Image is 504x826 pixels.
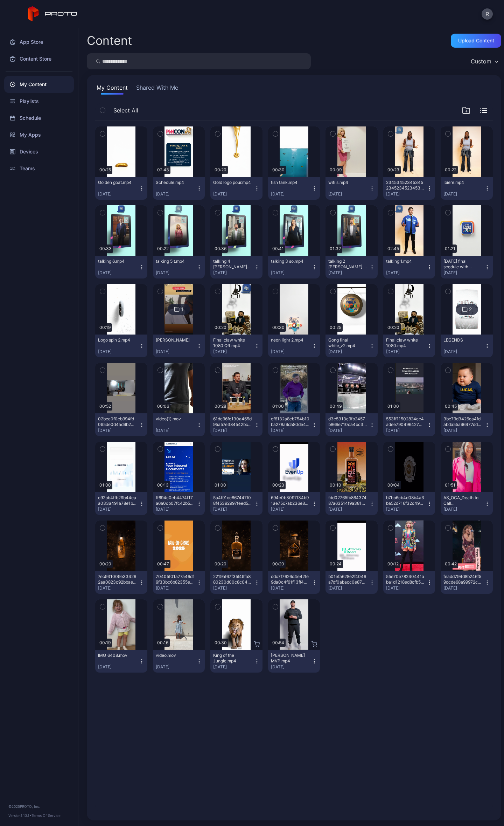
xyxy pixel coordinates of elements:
div: Albert Pujols MVP.mp4 [271,653,309,664]
div: Gold logo pour.mp4 [213,180,252,185]
div: [DATE] [271,191,312,197]
div: [DATE] [156,270,197,276]
div: [DATE] [328,507,369,512]
button: b01efa628e2f4046a7df0abacc0e8761.mov[DATE] [325,571,378,594]
div: b7bb6cb4d08b4a3ba52d716f32c495db.mov [386,495,425,506]
div: [DATE] [443,270,484,276]
div: Friday final scedule with KAAS.mp4 [443,259,482,270]
button: Final claw white 1080 QR.mp4[DATE] [210,335,262,357]
div: [DATE] [328,191,369,197]
span: Version 1.13.1 • [8,813,31,818]
div: Gong final white_v2.mp4 [328,337,367,349]
div: [DATE] [98,191,139,197]
button: neon light 2.mp4[DATE] [268,335,320,357]
div: Logo spin 2.mp4 [98,337,136,343]
div: [DATE] [443,349,484,355]
button: d3e5313c9fb2457b866e710da4bc3421.mov[DATE] [325,413,378,436]
button: Shared With Me [135,83,180,95]
div: [DATE] [271,507,312,512]
div: video(1).mov [156,416,194,422]
button: talking 2 [PERSON_NAME].mp4[DATE] [325,256,378,278]
div: [DATE] [443,585,484,591]
div: 694e0b3097f34b91ae75c7ab236e88ed.mov [271,495,309,506]
button: 02bea0f0cb994fd095de0d4ad9b2ae16.mov[DATE] [95,413,147,436]
div: [DATE] [213,349,254,355]
a: Devices [4,143,74,160]
div: IMG_6408.mov [98,653,136,658]
div: [DATE] [386,507,427,512]
div: neon light 2.mp4 [271,337,309,343]
div: [DATE] [156,664,197,670]
div: [DATE] [213,270,254,276]
button: King of the Jungle.mp4[DATE] [210,650,262,673]
button: Ibiere.mp4[DATE] [441,177,493,200]
button: fdd02765fb86437487a63514f9a381eb.mov[DATE] [325,492,378,515]
button: [PERSON_NAME] MVP.mp4[DATE] [268,650,320,673]
div: [DATE] [271,428,312,433]
button: video.mov[DATE] [153,650,205,673]
button: Final claw white 1080.mp4[DATE] [383,335,435,357]
button: IMG_6408.mov[DATE] [95,650,147,673]
div: feadd794d8b246f59dcde68a99972cb9.mov [443,574,482,585]
div: [DATE] [213,507,254,512]
div: d3e5313c9fb2457b866e710da4bc3421.mov [328,416,367,427]
button: 55e70e78240441aba1d1218ed8cfb54c.mov[DATE] [383,571,435,594]
div: talking 4 bob.mp4 [213,259,252,270]
div: talking 1.mp4 [386,259,425,264]
div: [DATE] [271,349,312,355]
div: [DATE] [328,428,369,433]
div: 7ec931009e334262aa0823c92bbae120.mov [98,574,136,585]
div: [DATE] [98,349,139,355]
button: Gong final white_v2.mp4[DATE] [325,335,378,357]
div: Content [87,35,132,47]
div: talking 6.mp4 [98,259,136,264]
div: [DATE] [271,585,312,591]
div: fish tank.mp4 [271,180,309,185]
a: Playlists [4,93,74,110]
a: Terms Of Service [31,813,61,818]
div: Schedule.mp4 [156,180,194,185]
button: e92bb4ffb29b44eaa033a491a78e1bae.mov[DATE] [95,492,147,515]
button: 23453452345345234523452345345345234523453453452345344_Sub_17.mp4[DATE] [383,177,435,200]
button: 5a4f91ce867447f08f45392997feed5e.mov[DATE] [210,492,262,515]
button: 61de96fc130a465d95a57e384542bc8b.mov[DATE] [210,413,262,436]
div: [DATE] [386,191,427,197]
button: AS_OCA_Death to Call Center_9x16_v5.mp4[DATE] [441,492,493,515]
button: ff694c0eb4474f17a6a0cb07fc42b57c.mov[DATE] [153,492,205,515]
button: video(1).mov[DATE] [153,413,205,436]
div: My Content [4,76,74,93]
button: b7bb6cb4d08b4a3ba52d716f32c495db.mov[DATE] [383,492,435,515]
div: ddc7f7626d4e42fe9da0c4f61f13ff45.mov [271,574,309,585]
div: 61de96fc130a465d95a57e384542bc8b.mov [213,416,252,427]
div: [DATE] [386,585,427,591]
div: [DATE] [213,428,254,433]
button: Schedule.mp4[DATE] [153,177,205,200]
a: Content Store [4,50,74,67]
div: Final claw white 1080.mp4 [386,337,425,349]
div: 5a4f91ce867447f08f45392997feed5e.mov [213,495,252,506]
button: fish tank.mp4[DATE] [268,177,320,200]
div: 2 [469,306,472,312]
div: [DATE] [156,349,197,355]
button: [DATE] final scedule with [PERSON_NAME].mp4[DATE] [441,256,493,278]
button: Gold logo pour.mp4[DATE] [210,177,262,200]
div: wifi s.mp4 [328,180,367,185]
div: e92bb4ffb29b44eaa033a491a78e1bae.mov [98,495,136,506]
a: Teams [4,160,74,177]
div: [DATE] [98,270,139,276]
a: My Apps [4,126,74,143]
div: 23453452345345234523452345345345234523453453452345344_Sub_17.mp4 [386,180,425,191]
div: [DATE] [213,585,254,591]
div: AS_OCA_Death to Call Center_9x16_v5.mp4 [443,495,482,506]
div: 02bea0f0cb994fd095de0d4ad9b2ae16.mov [98,416,136,427]
a: App Store [4,34,74,50]
div: [DATE] [328,585,369,591]
button: ef6132a8cb754b10ba278a9da80de460.mov[DATE] [268,413,320,436]
div: [DATE] [98,507,139,512]
button: wifi s.mp4[DATE] [325,177,378,200]
div: LEGENDS [443,337,482,343]
div: talking 3 so.mp4 [271,259,309,264]
div: [DATE] [156,191,197,197]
